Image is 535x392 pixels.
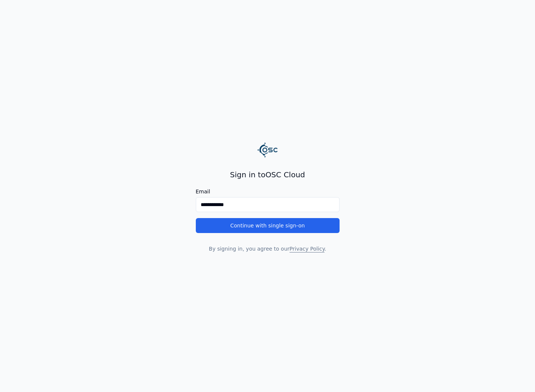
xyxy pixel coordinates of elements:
[196,189,340,194] label: Email
[196,245,340,252] p: By signing in, you agree to our .
[196,169,340,180] h2: Sign in to OSC Cloud
[257,140,278,160] img: Logo
[196,218,340,233] button: Continue with single sign-on
[289,246,324,252] a: Privacy Policy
